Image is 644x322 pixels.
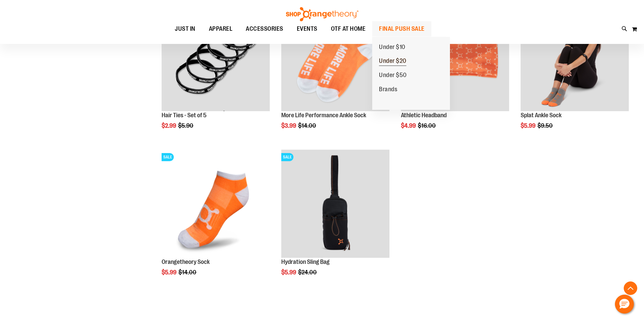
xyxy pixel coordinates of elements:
a: More Life Performance Ankle Sock [281,112,366,119]
img: Product image for Hydration Sling Bag [281,150,389,258]
img: Product image for Orangetheory Sock [162,150,270,258]
span: $5.99 [521,122,536,129]
span: $14.00 [298,122,317,129]
img: Hair Ties - Set of 5 [162,3,270,111]
a: Product image for Splat Ankle SockSALE [521,3,629,112]
a: APPAREL [202,21,239,37]
a: Hair Ties - Set of 5SALE [162,3,270,112]
span: EVENTS [297,21,317,36]
a: EVENTS [290,21,324,37]
span: APPAREL [209,21,233,36]
a: Orangetheory Sock [162,258,210,265]
span: SALE [162,153,174,161]
a: Hair Ties - Set of 5 [162,112,207,119]
a: Product image for More Life Performance Ankle SockSALE [281,3,389,112]
ul: FINAL PUSH SALE [372,37,450,110]
span: ACCESSORIES [246,21,283,36]
img: Product image for More Life Performance Ankle Sock [281,3,389,111]
a: JUST IN [168,21,202,37]
a: Under $10 [372,40,412,54]
span: $2.99 [162,122,177,129]
button: Back To Top [624,281,637,295]
span: Brands [379,86,397,94]
a: FINAL PUSH SALE [372,21,431,36]
a: OTF AT HOME [324,21,373,37]
a: Hydration Sling Bag [281,258,330,265]
img: Product image for Athletic Headband [401,3,509,111]
a: Product image for Orangetheory SockSALE [162,150,270,259]
div: product [158,146,273,293]
span: $5.99 [162,269,177,276]
span: $9.50 [538,122,554,129]
span: $4.99 [401,122,417,129]
span: FINAL PUSH SALE [379,21,425,36]
span: $24.00 [298,269,318,276]
span: $5.90 [178,122,194,129]
a: Under $20 [372,54,413,68]
a: ACCESSORIES [239,21,290,37]
a: Athletic Headband [401,112,447,119]
a: Under $50 [372,68,413,82]
img: Product image for Splat Ankle Sock [521,3,629,111]
span: $3.99 [281,122,297,129]
span: Under $10 [379,44,405,52]
button: Hello, have a question? Let’s chat. [615,295,634,314]
a: Product image for Hydration Sling BagSALE [281,150,389,259]
div: product [278,146,393,293]
span: JUST IN [175,21,195,36]
span: $14.00 [178,269,197,276]
img: Shop Orangetheory [285,7,359,21]
span: SALE [281,153,293,161]
a: Product image for Athletic HeadbandSALE [401,3,509,112]
span: Under $20 [379,57,406,66]
span: $16.00 [418,122,437,129]
span: OTF AT HOME [331,21,366,36]
a: Brands [372,82,404,97]
a: Splat Ankle Sock [521,112,562,119]
span: Under $50 [379,72,407,80]
span: $5.99 [281,269,297,276]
